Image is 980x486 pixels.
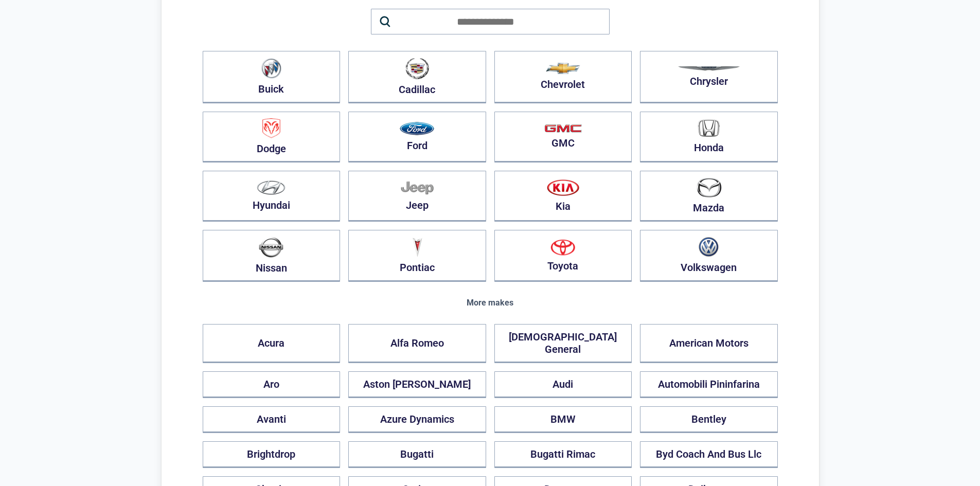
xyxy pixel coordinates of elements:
[348,324,486,363] button: Alfa Romeo
[203,324,341,363] button: Acura
[348,51,486,103] button: Cadillac
[203,298,778,308] div: More makes
[348,406,486,433] button: Azure Dynamics
[640,324,778,363] button: American Motors
[348,230,486,282] button: Pontiac
[494,171,632,222] button: Kia
[640,171,778,222] button: Mazda
[494,51,632,103] button: Chevrolet
[640,371,778,398] button: Automobili Pininfarina
[640,112,778,163] button: Honda
[203,371,341,398] button: Aro
[203,230,341,282] button: Nissan
[203,406,341,433] button: Avanti
[203,441,341,468] button: Brightdrop
[348,112,486,163] button: Ford
[348,171,486,222] button: Jeep
[348,441,486,468] button: Bugatti
[640,441,778,468] button: Byd Coach And Bus Llc
[494,112,632,163] button: GMC
[494,230,632,282] button: Toyota
[203,51,341,103] button: Buick
[494,441,632,468] button: Bugatti Rimac
[640,230,778,282] button: Volkswagen
[494,371,632,398] button: Audi
[640,51,778,103] button: Chrysler
[203,112,341,163] button: Dodge
[494,406,632,433] button: BMW
[640,406,778,433] button: Bentley
[348,371,486,398] button: Aston [PERSON_NAME]
[203,171,341,222] button: Hyundai
[494,324,632,363] button: [DEMOGRAPHIC_DATA] General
